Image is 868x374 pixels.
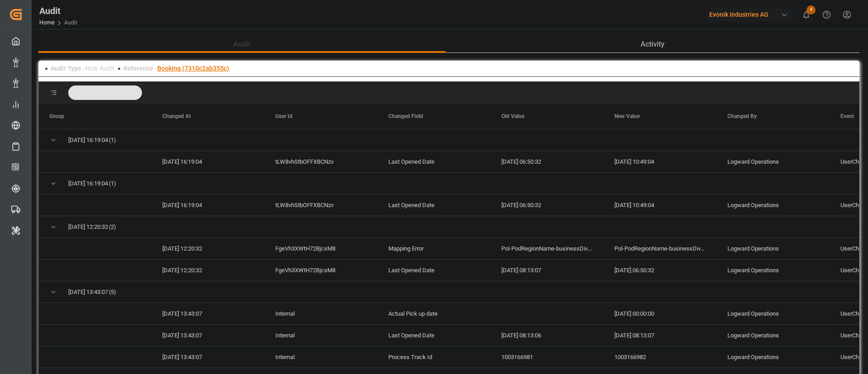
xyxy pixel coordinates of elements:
[151,238,264,259] div: [DATE] 12:20:32
[491,151,604,172] div: [DATE] 06:50:32
[377,346,491,368] div: Process Track Id
[706,6,796,23] button: Evonik Industries AG
[796,5,816,25] button: show 4 new notifications
[68,217,108,237] span: [DATE] 12:20:32
[51,64,114,73] div: Row Audit
[377,238,491,259] div: Mapping Error
[717,346,830,368] div: Logward Operations
[68,130,108,151] span: [DATE] 16:19:04
[230,39,254,50] span: Audit
[604,260,717,281] div: [DATE] 06:50:32
[491,346,604,368] div: 1003166981
[109,217,116,237] span: (2)
[604,303,717,324] div: [DATE] 00:00:00
[151,194,264,216] div: [DATE] 16:19:04
[109,282,116,303] span: (5)
[388,113,423,119] span: Changed Field
[151,346,264,368] div: [DATE] 13:43:07
[151,325,264,346] div: [DATE] 13:43:07
[717,238,830,259] div: Logward Operations
[446,36,860,53] button: Activity
[109,130,116,151] span: (1)
[604,194,717,216] div: [DATE] 10:49:04
[38,36,446,53] button: Audit
[614,113,640,119] span: New Value
[264,346,377,368] div: Internal
[491,238,604,259] div: Pol-PodRegionName-businessDivision-businessLine-businessLineCode-
[807,5,816,14] span: 4
[377,194,491,216] div: Last Opened Date
[501,113,524,119] span: Old Value
[162,113,191,119] span: Changed At
[264,260,377,281] div: FgeVh3XWtH72BjcsM8
[151,260,264,281] div: [DATE] 12:20:32
[68,282,108,303] span: [DATE] 13:43:07
[604,325,717,346] div: [DATE] 08:13:07
[491,325,604,346] div: [DATE] 08:13:06
[377,260,491,281] div: Last Opened Date
[491,194,604,216] div: [DATE] 06:50:32
[706,8,793,21] div: Evonik Industries AG
[264,238,377,259] div: FgeVh3XWtH72BjcsM8
[151,303,264,324] div: [DATE] 13:43:07
[604,238,717,259] div: Pol-PodRegionName-businessDivision-businessLine-
[264,194,377,216] div: tLW8vhStbOFFXBCNzv
[39,4,77,18] div: Audit
[840,113,854,119] span: Event
[717,325,830,346] div: Logward Operations
[604,346,717,368] div: 1003166982
[727,113,757,119] span: Changed By
[604,151,717,172] div: [DATE] 10:49:04
[264,303,377,324] div: Internal
[109,173,116,194] span: (1)
[816,5,837,25] button: Help Center
[39,19,54,26] a: Home
[377,151,491,172] div: Last Opened Date
[717,260,830,281] div: Logward Operations
[377,303,491,324] div: Actual Pick up date
[717,303,830,324] div: Logward Operations
[717,194,830,216] div: Logward Operations
[264,325,377,346] div: Internal
[157,65,229,72] a: Booking (7310c2ab355c)
[637,39,668,50] span: Activity
[89,90,118,96] span: Changed At
[151,151,264,172] div: [DATE] 16:19:04
[123,65,229,72] span: Reference -
[51,65,85,72] span: Audit Type -
[68,173,108,194] span: [DATE] 16:19:04
[264,151,377,172] div: tLW8vhStbOFFXBCNzv
[377,325,491,346] div: Last Opened Date
[275,113,292,119] span: User Id
[491,260,604,281] div: [DATE] 08:13:07
[49,113,64,119] span: Group
[717,151,830,172] div: Logward Operations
